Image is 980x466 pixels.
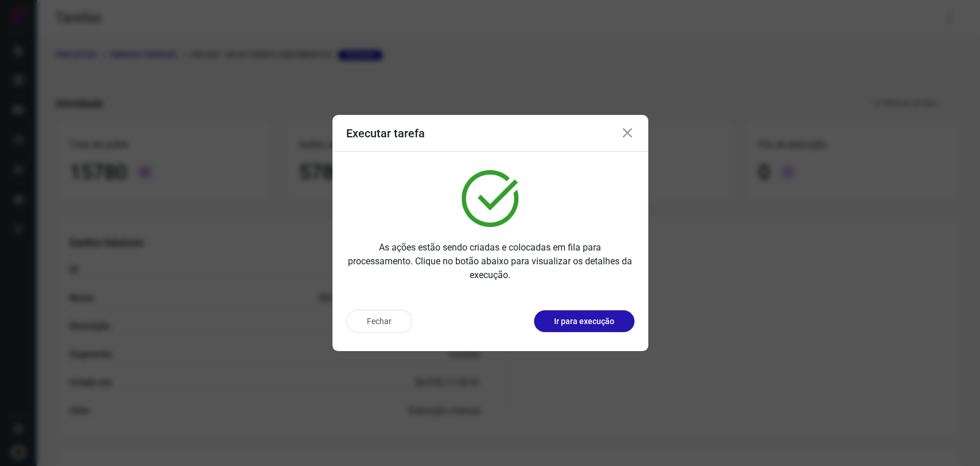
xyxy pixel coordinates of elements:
button: Ir para execução [534,310,634,332]
p: As ações estão sendo criadas e colocadas em fila para processamento. Clique no botão abaixo para ... [346,241,634,282]
p: Ir para execução [554,315,614,328]
img: verified.svg [462,170,518,227]
h3: Executar tarefa [346,126,425,140]
button: Fechar [346,310,412,333]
